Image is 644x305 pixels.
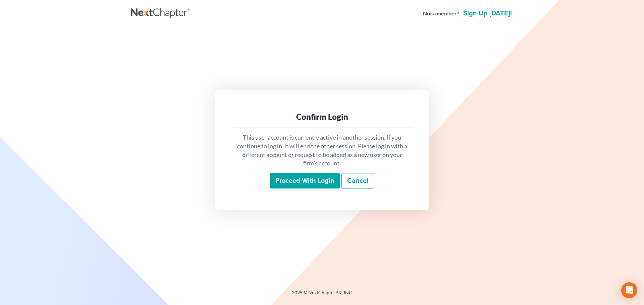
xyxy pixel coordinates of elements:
[236,111,408,122] div: Confirm Login
[462,10,513,17] a: Sign up [DATE]!
[423,10,459,17] strong: Not a member?
[341,173,374,188] a: Cancel
[236,133,408,168] p: This user account is currently active in another session. If you continue to log in, it will end ...
[621,282,637,298] div: Open Intercom Messenger
[131,289,513,301] div: 2025 © NextChapterBK, INC
[270,173,340,188] input: Proceed with login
